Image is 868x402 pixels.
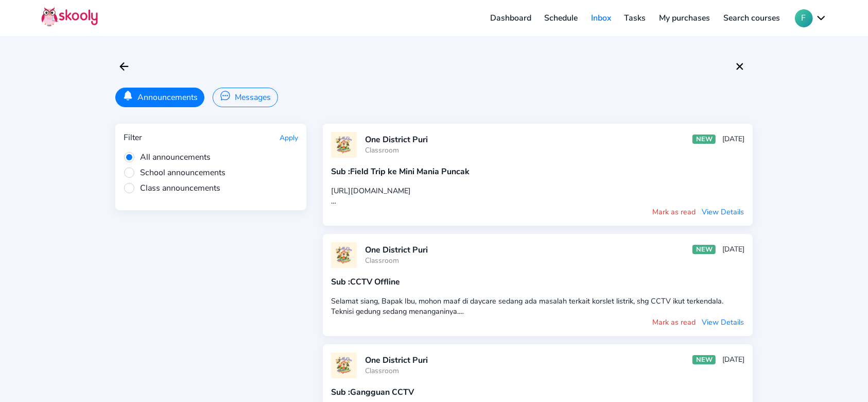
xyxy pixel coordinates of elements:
[124,152,211,163] span: All announcements
[701,316,744,328] button: View Details
[331,166,350,177] span: Sub :
[717,10,787,26] a: Search courses
[734,60,746,73] ion-icon: close
[618,10,653,26] a: Tasks
[331,276,350,288] span: Sub :
[331,276,744,288] div: CCTV Offline
[731,58,749,75] button: close
[795,9,827,27] button: Fchevron down outline
[365,366,428,376] div: Classroom
[124,132,142,143] div: Filter
[652,316,696,328] button: Mark as read
[365,355,428,366] div: One District Puri
[584,10,618,26] a: Inbox
[365,145,428,155] div: Classroom
[722,134,744,144] div: [DATE]
[118,60,130,73] ion-icon: arrow back outline
[538,10,585,26] a: Schedule
[692,135,716,144] div: NEW
[692,355,716,364] div: NEW
[652,206,696,217] button: Mark as read
[331,166,744,177] div: Field Trip ke Mini Mania Puncak
[483,10,538,26] a: Dashboard
[41,7,98,27] img: Skooly
[701,206,744,217] button: View Details
[331,132,357,158] img: 20201103140951286199961659839494hYz471L5eL1FsRFsP4.jpg
[123,90,133,101] ion-icon: notifications
[331,353,357,378] img: 20201103140951286199961659839494hYz471L5eL1FsRFsP4.jpg
[722,244,744,254] div: [DATE]
[331,242,357,268] img: 20201103140951286199961659839494hYz471L5eL1FsRFsP4.jpg
[124,167,225,178] span: School announcements
[331,296,744,316] div: Selamat siang, Bapak Ibu, mohon maaf di daycare sedang ada masalah terkait korslet listrik, shg C...
[115,88,204,107] button: Announcements
[213,88,277,107] button: Messages
[280,133,298,143] button: Apply
[115,58,133,75] button: arrow back outline
[220,90,231,101] ion-icon: chatbubble ellipses outline
[365,256,428,265] div: Classroom
[331,186,744,206] div: Selamat pagi, Bapak Ibu sekalian.... Kami mengajak anak2 & Bapak Ibu untuk pergi jalan2 sama2 ke ...
[652,10,717,26] a: My purchases
[331,387,744,398] div: Gangguan CCTV
[331,387,350,398] span: Sub :
[124,182,220,194] span: Class announcements
[722,355,744,364] div: [DATE]
[365,134,428,145] div: One District Puri
[365,244,428,256] div: One District Puri
[692,245,716,254] div: NEW
[331,186,411,196] a: [URL][DOMAIN_NAME]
